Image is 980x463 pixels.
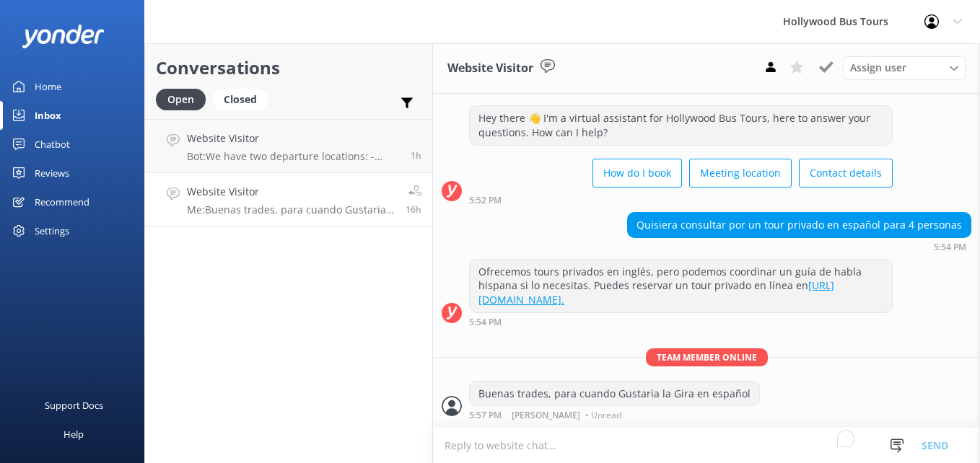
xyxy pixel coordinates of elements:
button: Contact details [799,159,893,188]
a: [URL][DOMAIN_NAME]. [478,278,834,307]
div: Aug 26 2025 05:57pm (UTC -07:00) America/Tijuana [469,410,760,420]
span: Assign user [850,60,906,76]
h3: Website Visitor [447,59,533,78]
strong: 5:57 PM [469,411,502,420]
textarea: To enrich screen reader interactions, please activate Accessibility in Grammarly extension settings [433,428,980,463]
div: Home [35,72,61,101]
div: Settings [35,216,69,245]
div: Aug 26 2025 05:54pm (UTC -07:00) America/Tijuana [469,317,893,327]
span: Team member online [646,348,768,366]
a: Website VisitorBot:We have two departure locations: - [STREET_ADDRESS]. Please check-in inside th... [145,119,432,173]
a: Closed [213,91,275,107]
img: yonder-white-logo.png [22,25,105,48]
h4: Website Visitor [187,131,400,146]
div: Open [156,89,206,110]
strong: 5:54 PM [469,318,502,327]
div: Hey there 👋 I'm a virtual assistant for Hollywood Bus Tours, here to answer your questions. How c... [470,106,892,144]
div: Closed [213,89,268,110]
h2: Conversations [156,54,421,81]
h4: Website Visitor [187,184,395,200]
p: Me: Buenas trades, para cuando Gustaria la Gira en español [187,203,395,216]
div: Reviews [35,159,69,188]
span: Aug 27 2025 08:39am (UTC -07:00) America/Tijuana [411,149,421,162]
div: Support Docs [45,391,103,420]
span: • Unread [585,411,621,420]
span: Aug 26 2025 05:57pm (UTC -07:00) America/Tijuana [406,203,421,216]
a: Open [156,91,213,107]
div: Aug 26 2025 05:54pm (UTC -07:00) America/Tijuana [627,242,971,252]
div: Chatbot [35,130,70,159]
strong: 5:54 PM [934,243,966,252]
div: Buenas trades, para cuando Gustaria la Gira en español [470,382,759,406]
button: How do I book [592,159,682,188]
strong: 5:52 PM [469,196,502,205]
button: Meeting location [689,159,792,188]
a: Website VisitorMe:Buenas trades, para cuando Gustaria la Gira en español16h [145,173,432,227]
div: Help [64,420,84,449]
span: [PERSON_NAME] [512,411,580,420]
div: Assign User [843,56,966,79]
div: Inbox [35,101,61,130]
div: Quisiera consultar por un tour privado en español para 4 personas [628,213,971,237]
p: Bot: We have two departure locations: - [STREET_ADDRESS]. Please check-in inside the [GEOGRAPHIC_... [187,150,400,163]
div: Ofrecemos tours privados en inglés, pero podemos coordinar un guía de habla hispana si lo necesit... [470,260,892,312]
div: Aug 26 2025 05:52pm (UTC -07:00) America/Tijuana [469,195,893,205]
div: Recommend [35,188,89,216]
